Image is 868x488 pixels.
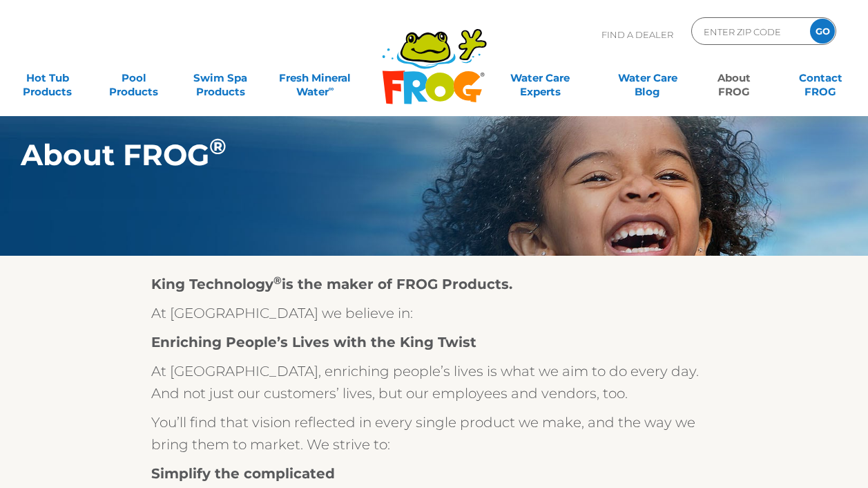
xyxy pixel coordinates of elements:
[151,360,717,404] p: At [GEOGRAPHIC_DATA], enriching people’s lives is what we aim to do every day. And not just our c...
[186,64,253,92] a: Swim SpaProducts
[787,64,854,92] a: ContactFROG
[700,64,767,92] a: AboutFROG
[702,21,795,41] input: Zip Code Form
[151,411,717,456] p: You’ll find that vision reflected in every single product we make, and the way we bring them to m...
[151,276,512,292] strong: King Technology is the maker of FROG Products.
[485,64,595,92] a: Water CareExperts
[151,465,335,482] strong: Simplify the complicated
[810,19,835,44] input: GO
[614,64,681,92] a: Water CareBlog
[100,64,167,92] a: PoolProducts
[209,133,226,160] sup: ®
[151,302,717,324] p: At [GEOGRAPHIC_DATA] we believe in:
[14,64,81,92] a: Hot TubProducts
[21,138,781,171] h1: About FROG
[151,334,476,350] strong: Enriching People’s Lives with the King Twist
[601,17,673,52] p: Find A Dealer
[329,84,334,93] sup: ∞
[273,64,358,92] a: Fresh MineralWater∞
[273,274,282,287] sup: ®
